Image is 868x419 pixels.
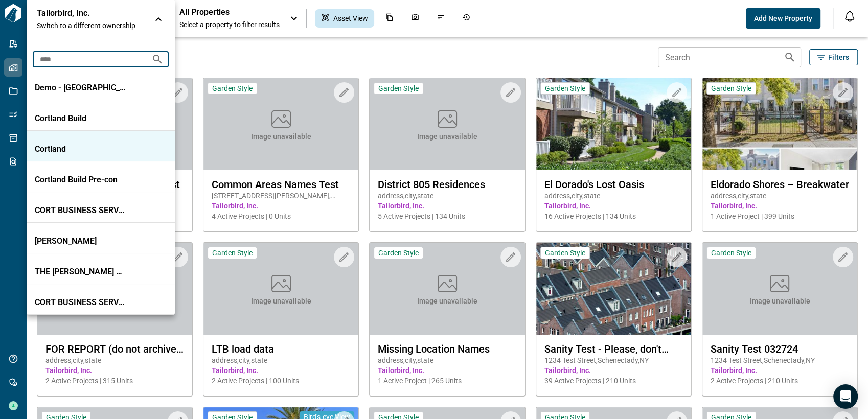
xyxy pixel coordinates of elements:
p: CORT BUSINESS SERVICES CORP [35,297,127,308]
span: Switch to a different ownership [37,20,144,31]
p: CORT BUSINESS SERVICES CORP. [35,205,127,216]
div: Open Intercom Messenger [833,384,858,409]
button: Search organizations [147,49,168,69]
p: Cortland Build Pre-con [35,175,127,185]
p: Demo - [GEOGRAPHIC_DATA] [35,83,127,93]
p: [PERSON_NAME] [35,236,127,246]
p: THE [PERSON_NAME] GROUP REAL ESTATE INC. [35,267,127,277]
p: Cortland Build [35,113,127,124]
p: Tailorbird, Inc. [37,8,129,18]
p: Cortland [35,144,127,154]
